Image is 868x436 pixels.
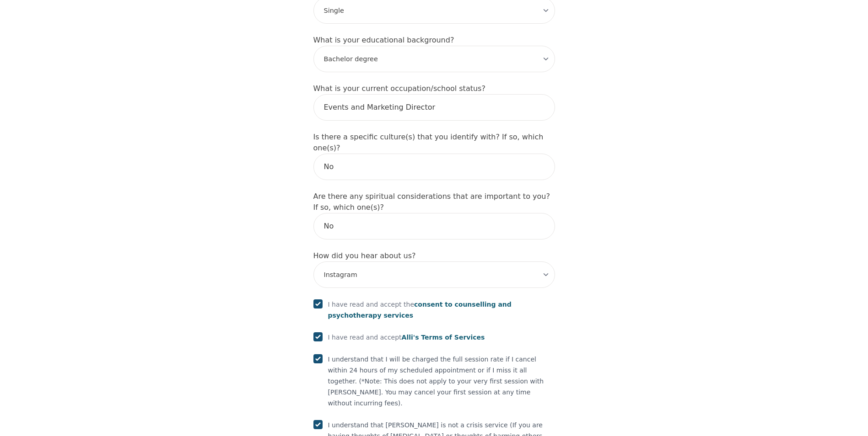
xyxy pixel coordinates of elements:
[313,84,485,93] label: What is your current occupation/school status?
[328,299,555,321] p: I have read and accept the
[313,36,454,44] label: What is your educational background?
[328,332,485,343] p: I have read and accept
[313,133,544,152] label: Is there a specific culture(s) that you identify with? If so, which one(s)?
[402,334,485,341] span: Alli's Terms of Services
[313,251,416,260] label: How did you hear about us?
[328,354,555,409] p: I understand that I will be charged the full session rate if I cancel within 24 hours of my sched...
[328,301,512,319] span: consent to counselling and psychotherapy services
[313,192,550,212] label: Are there any spiritual considerations that are important to you? If so, which one(s)?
